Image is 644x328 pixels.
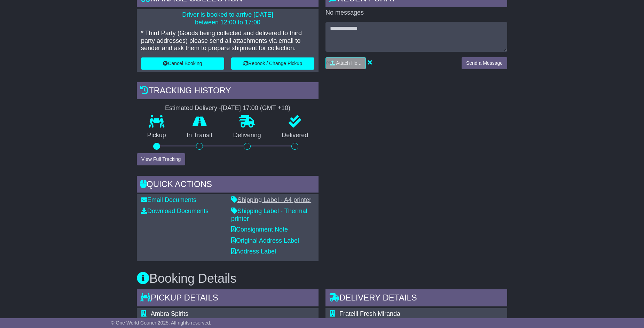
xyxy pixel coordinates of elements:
[141,208,209,214] a: Download Documents
[231,208,307,222] a: Shipping Label - Thermal printer
[111,320,211,326] span: © One World Courier 2025. All rights reserved.
[272,132,319,139] p: Delivered
[141,30,314,52] p: * Third Party (Goods being collected and delivered to third party addresses) please send all atta...
[231,248,276,255] a: Address Label
[231,226,288,233] a: Consignment Note
[151,310,188,317] span: Ambra Spirits
[221,104,290,112] div: [DATE] 17:00 (GMT +10)
[462,57,507,69] button: Send a Message
[231,196,311,203] a: Shipping Label - A4 printer
[223,132,272,139] p: Delivering
[137,104,319,112] div: Estimated Delivery -
[231,57,314,70] button: Rebook / Change Pickup
[141,57,224,70] button: Cancel Booking
[325,9,507,17] p: No messages
[231,237,299,244] a: Original Address Label
[141,11,314,26] p: Driver is booked to arrive [DATE] between 12:00 to 17:00
[339,310,400,317] span: Fratelli Fresh Miranda
[325,289,507,308] div: Delivery Details
[141,196,196,203] a: Email Documents
[137,272,507,286] h3: Booking Details
[137,132,176,139] p: Pickup
[137,289,319,308] div: Pickup Details
[176,132,223,139] p: In Transit
[137,176,319,195] div: Quick Actions
[137,82,319,101] div: Tracking history
[137,153,185,165] button: View Full Tracking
